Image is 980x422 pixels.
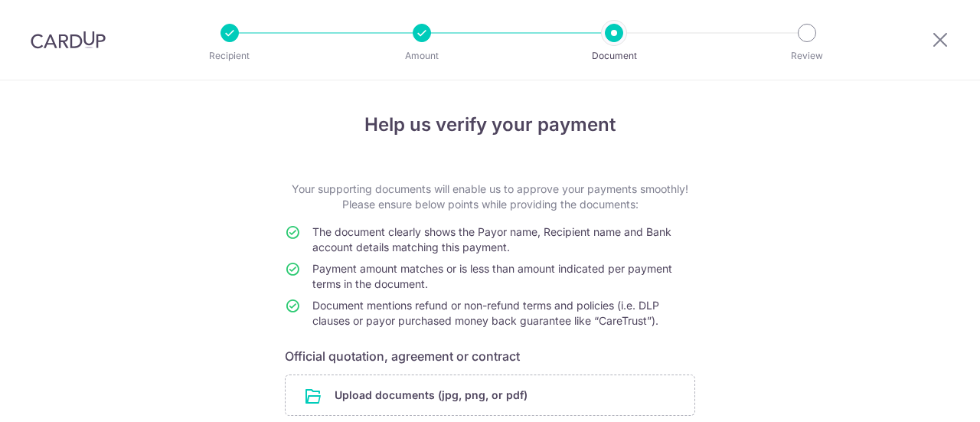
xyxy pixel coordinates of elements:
h4: Help us verify your payment [285,111,695,139]
h6: Official quotation, agreement or contract [285,347,695,365]
span: Document mentions refund or non-refund terms and policies (i.e. DLP clauses or payor purchased mo... [312,299,659,327]
p: Recipient [173,48,286,64]
span: Payment amount matches or is less than amount indicated per payment terms in the document. [312,262,672,290]
p: Review [750,48,864,64]
p: Document [557,48,671,64]
div: Upload documents (jpg, png, or pdf) [285,375,695,416]
p: Your supporting documents will enable us to approve your payments smoothly! Please ensure below p... [285,182,695,212]
span: The document clearly shows the Payor name, Recipient name and Bank account details matching this ... [312,225,671,254]
img: CardUp [31,31,106,49]
p: Amount [365,48,479,64]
